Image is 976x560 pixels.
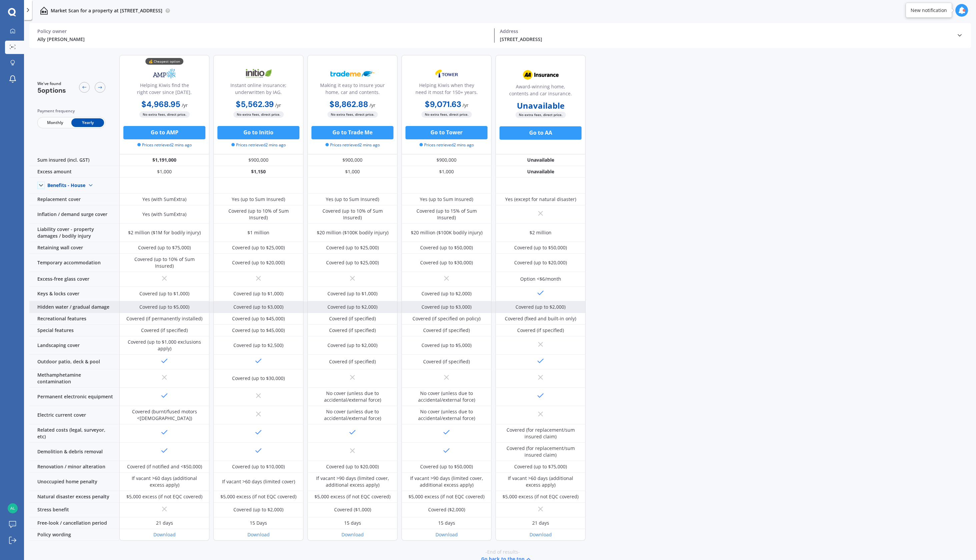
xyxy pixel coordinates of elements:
div: If vacant >60 days (limited cover) [222,478,295,485]
button: Go to Tower [405,126,487,139]
div: Covered (up to $2,000) [421,290,471,297]
div: If vacant >90 days (limited cover, additional excess apply) [312,475,392,488]
b: Unavailable [517,102,565,109]
div: Outdoor patio, deck & pool [29,355,119,369]
div: Electric current cover [29,406,119,424]
span: Prices retrieved 2 mins ago [231,142,286,148]
b: $4,968.95 [141,99,180,109]
span: No extra fees, direct price. [139,111,190,118]
div: Covered (up to $3,000) [421,304,471,310]
div: Landscaping cover [29,336,119,355]
button: Go to AA [500,126,582,140]
div: Recreational features [29,313,119,325]
span: / yr [182,102,188,108]
div: $900,000 [307,154,397,166]
div: Covered (up to $2,500) [233,342,283,349]
span: We've found [37,81,66,87]
div: $5,000 excess (if not EQC covered) [126,493,202,500]
div: Covered (up to $10,000) [232,463,285,470]
div: $5,000 excess (if not EQC covered) [408,493,484,500]
div: $900,000 [213,154,303,166]
div: Covered (up to $20,000) [232,259,285,266]
div: Covered (if notified and <$50,000) [127,463,202,470]
div: Replacement cover [29,194,119,205]
div: Yes (with SumExtra) [142,196,186,203]
div: Helping Kiwis find the right cover since [DATE]. [125,82,204,98]
div: Covered (up to $75,000) [138,244,191,251]
div: Covered (up to $20,000) [326,463,379,470]
div: Unavailable [496,154,586,166]
div: Unoccupied home penalty [29,473,119,491]
img: Benefit content down [85,180,96,191]
div: Yes (with SumExtra) [142,211,186,218]
div: Covered (up to 15% of Sum Insured) [406,208,486,221]
div: Policy owner [37,28,489,34]
div: Natural disaster excess penalty [29,491,119,503]
div: Covered (up to $1,000) [233,290,283,297]
div: Inflation / demand surge cover [29,205,119,224]
div: Liability cover - property damages / bodily injury [29,224,119,242]
span: Prices retrieved 2 mins ago [419,142,474,148]
b: $5,562.39 [236,99,274,109]
div: $900,000 [401,154,492,166]
div: Retaining wall cover [29,242,119,254]
span: Monthly [39,118,71,127]
button: Go to Trade Me [311,126,393,139]
div: Covered (for replacement/sum insured claim) [501,427,581,440]
img: Trademe.webp [330,65,374,82]
div: $20 million ($100K bodily injury) [317,229,388,236]
div: Payment frequency [37,108,105,114]
div: Methamphetamine contamination [29,369,119,388]
div: Covered (up to 10% of Sum Insured) [124,256,204,269]
div: Covered (up to $5,000) [421,342,471,349]
img: e1ee7eb71b26e3963bfd0644cb3911c7 [8,503,18,513]
div: $1,150 [213,166,303,178]
div: Excess amount [29,166,119,178]
p: Market Scan for a property at [STREET_ADDRESS] [51,7,162,14]
div: Covered (if specified) [423,327,470,334]
div: Covered (up to $25,000) [232,244,285,251]
a: Download [153,531,176,538]
div: Covered (up to $5,000) [139,304,189,310]
div: New notification [911,7,947,14]
div: 15 days [438,520,455,526]
div: $1 million [247,229,269,236]
div: Covered (up to $50,000) [420,463,473,470]
div: Yes (up to Sum Insured) [326,196,379,203]
div: Yes (except for natural disaster) [505,196,576,203]
div: No cover (unless due to accidental/external force) [312,390,392,403]
span: No extra fees, direct price. [233,111,284,118]
a: Download [341,531,364,538]
div: Covered (up to $25,000) [326,259,379,266]
div: Covered (up to $30,000) [232,375,285,382]
button: Go to Initio [217,126,299,139]
div: Yes (up to Sum Insured) [232,196,285,203]
div: [STREET_ADDRESS] [500,36,951,43]
div: 15 Days [250,520,267,526]
div: $2 million [530,229,552,236]
a: Download [435,531,458,538]
div: Covered (up to $50,000) [514,244,567,251]
div: Covered (if specified) [329,315,376,322]
div: $1,000 [119,166,209,178]
img: home-and-contents.b802091223b8502ef2dd.svg [40,7,48,15]
div: Covered (up to 10% of Sum Insured) [312,208,392,221]
span: / yr [462,102,468,108]
div: Address [500,28,951,34]
div: Related costs (legal, surveyor, etc) [29,424,119,443]
img: AMP.webp [142,65,186,82]
div: Covered (up to $2,000) [233,506,283,513]
div: Covered (if specified) [329,358,376,365]
b: $8,862.88 [329,99,368,109]
img: Tower.webp [424,65,468,82]
div: Covered ($2,000) [428,506,465,513]
div: Stress benefit [29,503,119,517]
div: Demolition & debris removal [29,443,119,461]
span: Yearly [71,118,104,127]
div: Covered (for replacement/sum insured claim) [501,445,581,458]
span: No extra fees, direct price. [421,111,472,118]
div: Permanent electronic equipment [29,388,119,406]
div: Benefits - House [47,182,85,188]
span: / yr [275,102,281,108]
div: Covered (up to $2,000) [327,304,377,310]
